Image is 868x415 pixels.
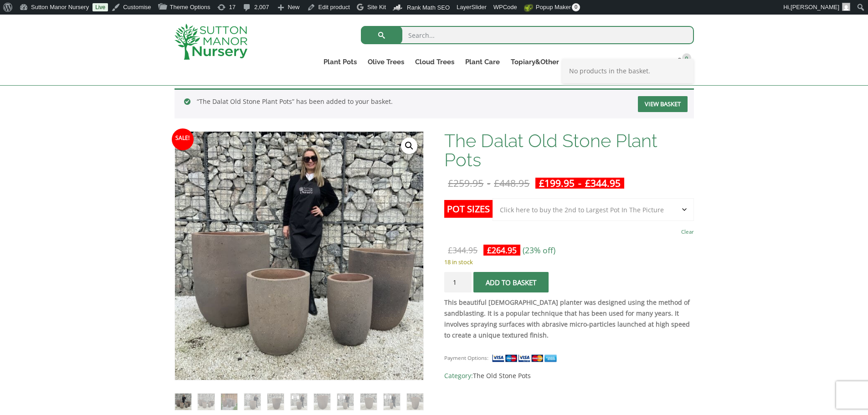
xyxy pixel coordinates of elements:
[401,138,417,154] a: View full-screen image gallery
[492,354,560,363] img: payment supported
[682,53,691,62] span: 0
[460,56,505,68] a: Plant Care
[572,3,580,11] span: 0
[175,24,247,60] img: logo
[444,354,488,361] small: Payment Options:
[585,177,621,190] bdi: 344.95
[535,178,624,189] ins: -
[494,177,529,190] bdi: 448.95
[638,96,688,112] a: View basket
[448,245,478,256] bdi: 344.95
[444,272,472,292] input: Product quantity
[444,298,690,339] strong: This beautiful [DEMOGRAPHIC_DATA] planter was designed using the method of sandblasting. It is a ...
[681,225,694,238] a: Clear options
[314,394,330,410] img: The Dalat Old Stone Plant Pots - Image 7
[523,245,555,256] span: (23% off)
[596,56,634,68] a: Delivery
[473,371,531,380] a: The Old Stone Pots
[407,394,423,410] img: The Dalat Old Stone Plant Pots - Image 11
[367,4,386,10] span: Site Kit
[539,177,544,190] span: £
[494,177,499,190] span: £
[221,394,237,410] img: The Dalat Old Stone Plant Pots - Image 3
[92,3,108,11] a: Live
[267,394,284,410] img: The Dalat Old Stone Plant Pots - Image 5
[410,56,460,68] a: Cloud Trees
[198,394,214,410] img: The Dalat Old Stone Plant Pots - Image 2
[671,56,694,68] a: 0
[569,66,687,77] p: No products in the basket.
[407,4,450,11] span: Rank Math SEO
[791,4,839,10] span: [PERSON_NAME]
[337,394,354,410] img: The Dalat Old Stone Plant Pots - Image 8
[634,56,671,68] a: Contact
[565,56,596,68] a: About
[291,394,307,410] img: The Dalat Old Stone Plant Pots - Image 6
[487,245,517,256] bdi: 264.95
[175,394,191,410] img: The Dalat Old Stone Plant Pots
[487,245,492,256] span: £
[444,131,693,169] h1: The Dalat Old Stone Plant Pots
[585,177,591,190] span: £
[444,256,693,267] p: 18 in stock
[539,177,575,190] bdi: 199.95
[362,56,410,68] a: Olive Trees
[444,370,693,381] span: Category:
[244,394,261,410] img: The Dalat Old Stone Plant Pots - Image 4
[318,56,362,68] a: Plant Pots
[448,245,452,256] span: £
[360,394,377,410] img: The Dalat Old Stone Plant Pots - Image 9
[384,394,400,410] img: The Dalat Old Stone Plant Pots - Image 10
[448,177,483,190] bdi: 259.95
[361,26,694,44] input: Search...
[172,128,194,150] span: Sale!
[448,177,453,190] span: £
[505,56,565,68] a: Topiary&Other
[444,200,493,218] label: Pot Sizes
[175,88,694,118] div: “The Dalat Old Stone Plant Pots” has been added to your basket.
[444,178,533,189] del: -
[473,272,549,292] button: Add to basket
